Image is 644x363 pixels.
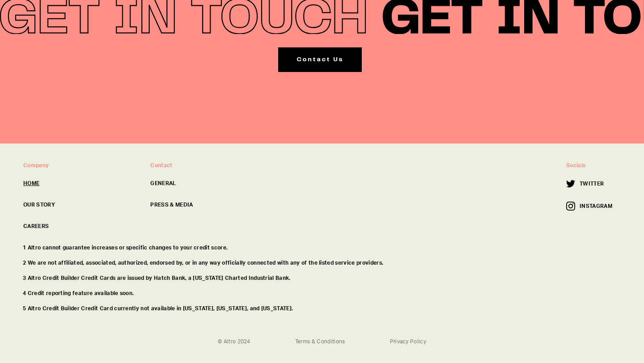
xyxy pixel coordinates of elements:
img: instagram.svg [566,202,580,211]
a: TWITTER [566,179,604,188]
div: Socials [566,161,612,169]
span: TWITTER [580,180,604,188]
p: 2 We are not affiliated, associated, authorized, endorsed by, or in any way officially connected ... [23,259,621,267]
img: twitter.svg [566,179,580,188]
div: Contact Us [297,55,343,64]
a: Contact Us [278,47,362,72]
a: Terms & Conditions [295,338,345,346]
p: 3 Altro Credit Builder Credit Cards are issued by Hatch Bank, a [US_STATE] Charted Industrial Bank. [23,274,621,282]
a: CAREERS [23,222,136,230]
a: GENERAL [150,179,263,187]
a: Privacy Policy [390,338,426,346]
span: INSTAGRAM [580,202,612,210]
a: HOME [23,179,136,187]
a: PRESS & MEDIA [150,201,263,209]
a: © Altro 2024 [218,338,250,346]
a: INSTAGRAM [566,202,612,211]
p: 5 Altro Credit Builder Credit Card currently not available in [US_STATE], [US_STATE], and [US_STA... [23,304,621,312]
div: Contact [150,161,263,169]
p: 1 Altro cannot guarantee increases or specific changes to your credit score. [23,244,621,252]
a: OUR STORY [23,201,136,209]
p: 4 Credit reporting feature available soon. [23,289,621,297]
div: Company [23,161,136,169]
